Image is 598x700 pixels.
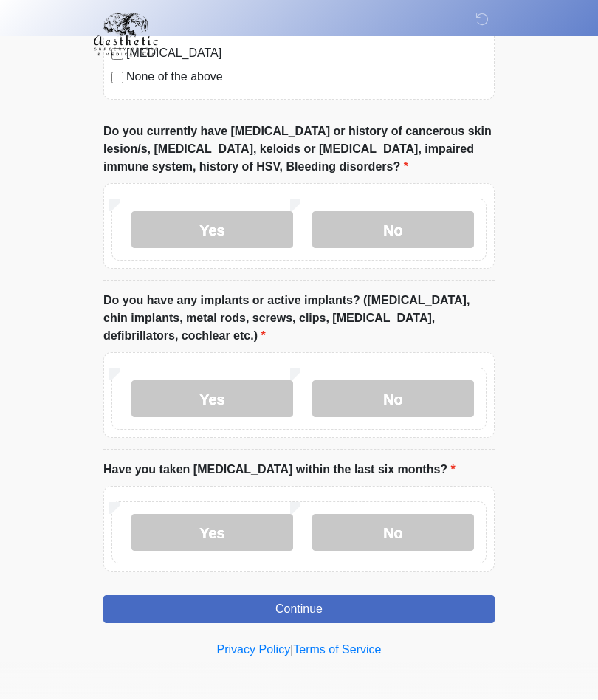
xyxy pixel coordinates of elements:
a: | [290,644,293,656]
img: Aesthetic Surgery Centre, PLLC Logo [89,11,163,58]
a: Terms of Service [293,644,381,656]
label: None of the above [126,69,487,86]
a: Privacy Policy [217,644,291,656]
label: Have you taken [MEDICAL_DATA] within the last six months? [103,461,456,479]
button: Continue [103,596,495,624]
label: Do you have any implants or active implants? ([MEDICAL_DATA], chin implants, metal rods, screws, ... [103,292,495,346]
label: No [312,381,474,418]
label: Yes [131,515,293,552]
label: Yes [131,381,293,418]
label: No [312,515,474,552]
input: None of the above [111,72,123,84]
label: No [312,212,474,249]
label: Yes [131,212,293,249]
label: Do you currently have [MEDICAL_DATA] or history of cancerous skin lesion/s, [MEDICAL_DATA], keloi... [103,123,495,176]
